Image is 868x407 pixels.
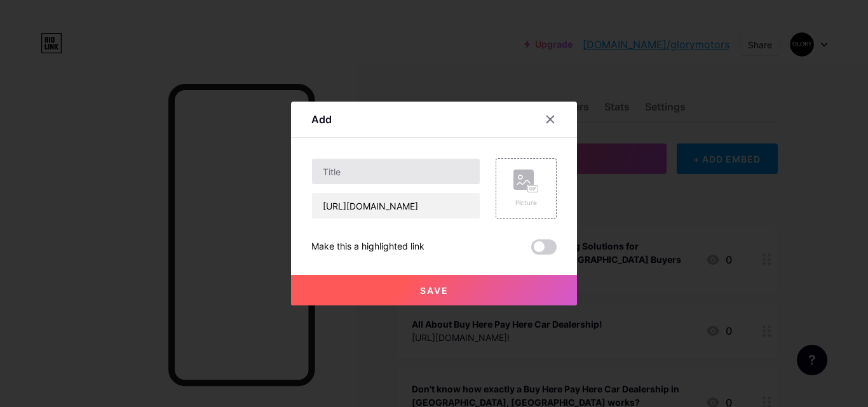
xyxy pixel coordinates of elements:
div: Add [311,112,332,127]
div: Picture [513,198,539,208]
span: Save [420,285,449,296]
button: Save [291,275,577,305]
input: Title [312,159,480,184]
input: URL [312,193,480,218]
div: Make this a highlighted link [311,239,424,255]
